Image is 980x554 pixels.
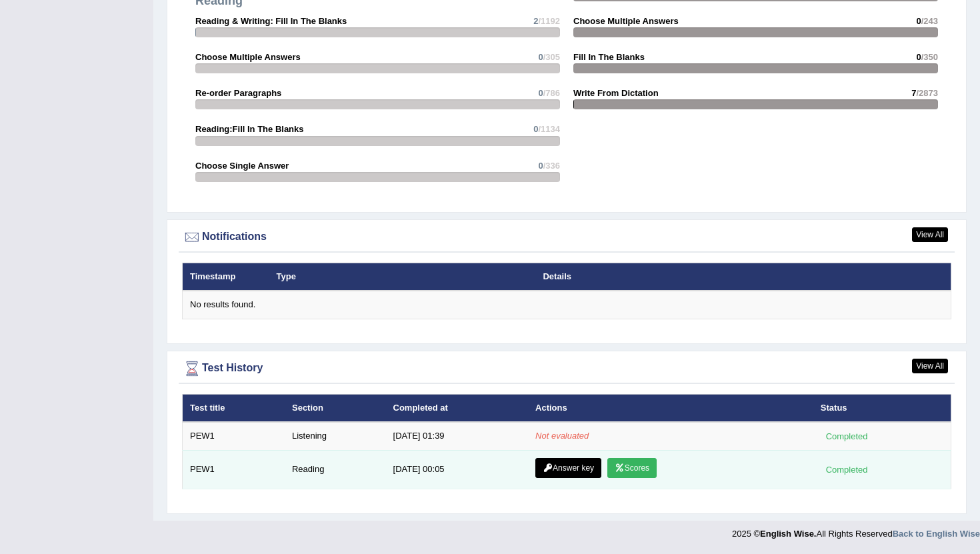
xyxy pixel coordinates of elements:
span: /336 [543,161,560,171]
strong: English Wise. [760,529,816,539]
strong: Re-order Paragraphs [195,88,281,98]
strong: Choose Multiple Answers [573,16,679,26]
strong: Reading & Writing: Fill In The Blanks [195,16,347,26]
th: Timestamp [183,263,269,291]
td: [DATE] 00:05 [386,450,529,489]
td: PEW1 [183,422,285,450]
span: 0 [538,52,543,62]
span: /1134 [538,124,560,134]
div: 2025 © All Rights Reserved [732,521,980,540]
span: /243 [921,16,938,26]
td: [DATE] 01:39 [386,422,529,450]
span: 2 [533,16,538,26]
a: Back to English Wise [893,529,980,539]
strong: Write From Dictation [573,88,659,98]
strong: Choose Single Answer [195,161,289,171]
th: Actions [528,394,813,422]
span: 0 [916,16,921,26]
div: Completed [821,463,873,477]
th: Test title [183,394,285,422]
a: View All [912,227,948,242]
span: /305 [543,52,560,62]
a: View All [912,359,948,373]
td: PEW1 [183,450,285,489]
a: Answer key [535,458,601,478]
td: Reading [285,450,386,489]
span: 7 [911,88,916,98]
span: 0 [533,124,538,134]
span: /1192 [538,16,560,26]
a: Scores [607,458,657,478]
div: Completed [821,429,873,443]
strong: Choose Multiple Answers [195,52,301,62]
th: Details [535,263,871,291]
span: /786 [543,88,560,98]
div: Test History [182,359,951,379]
th: Completed at [386,394,529,422]
td: Listening [285,422,386,450]
th: Section [285,394,386,422]
div: No results found. [190,299,943,311]
em: Not evaluated [535,431,589,441]
span: 0 [538,161,543,171]
th: Type [269,263,536,291]
span: 0 [538,88,543,98]
strong: Reading:Fill In The Blanks [195,124,304,134]
strong: Fill In The Blanks [573,52,645,62]
th: Status [813,394,951,422]
span: /350 [921,52,938,62]
div: Notifications [182,227,951,247]
span: /2873 [916,88,938,98]
span: 0 [916,52,921,62]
